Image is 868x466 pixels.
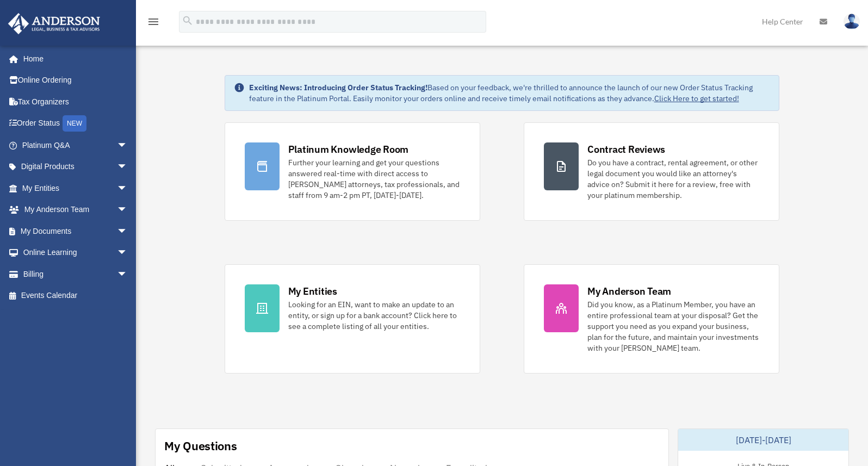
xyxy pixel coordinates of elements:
[524,122,779,221] a: Contract Reviews Do you have a contract, rental agreement, or other legal document you would like...
[288,299,460,332] div: Looking for an EIN, want to make an update to an entity, or sign up for a bank account? Click her...
[5,13,103,34] img: Anderson Advisors Platinum Portal
[117,177,139,200] span: arrow_drop_down
[524,264,779,374] a: My Anderson Team Did you know, as a Platinum Member, you have an entire professional team at your...
[63,115,86,132] div: NEW
[117,134,139,157] span: arrow_drop_down
[288,157,460,201] div: Further your learning and get your questions answered real-time with direct access to [PERSON_NAM...
[117,263,139,285] span: arrow_drop_down
[117,199,139,221] span: arrow_drop_down
[182,15,194,27] i: search
[8,156,144,178] a: Digital Productsarrow_drop_down
[8,263,144,285] a: Billingarrow_drop_down
[147,19,160,28] a: menu
[8,177,144,199] a: My Entitiesarrow_drop_down
[8,242,144,264] a: Online Learningarrow_drop_down
[288,284,337,298] div: My Entities
[8,113,144,135] a: Order StatusNEW
[8,48,139,70] a: Home
[654,94,739,103] a: Click Here to get started!
[844,14,860,29] img: User Pic
[8,220,144,242] a: My Documentsarrow_drop_down
[117,156,139,178] span: arrow_drop_down
[117,220,139,243] span: arrow_drop_down
[587,299,759,353] div: Did you know, as a Platinum Member, you have an entire professional team at your disposal? Get th...
[8,91,144,113] a: Tax Organizers
[164,438,237,454] div: My Questions
[8,134,144,156] a: Platinum Q&Aarrow_drop_down
[587,157,759,201] div: Do you have a contract, rental agreement, or other legal document you would like an attorney's ad...
[249,82,771,104] div: Based on your feedback, we're thrilled to announce the launch of our new Order Status Tracking fe...
[678,429,848,451] div: [DATE]-[DATE]
[249,83,427,92] strong: Exciting News: Introducing Order Status Tracking!
[147,15,160,28] i: menu
[587,284,671,298] div: My Anderson Team
[117,242,139,264] span: arrow_drop_down
[8,285,144,307] a: Events Calendar
[8,70,144,91] a: Online Ordering
[288,142,409,156] div: Platinum Knowledge Room
[8,199,144,221] a: My Anderson Teamarrow_drop_down
[225,264,480,374] a: My Entities Looking for an EIN, want to make an update to an entity, or sign up for a bank accoun...
[587,142,665,156] div: Contract Reviews
[225,122,480,221] a: Platinum Knowledge Room Further your learning and get your questions answered real-time with dire...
